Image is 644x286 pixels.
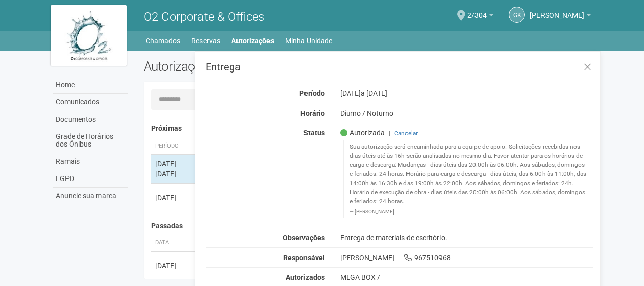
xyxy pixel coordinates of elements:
[151,235,197,252] th: Data
[530,2,584,19] span: Gleice Kelly
[530,13,591,21] a: [PERSON_NAME]
[300,109,325,117] strong: Horário
[53,94,128,111] a: Comunicados
[155,261,193,271] div: [DATE]
[53,128,128,153] a: Grade de Horários dos Ônibus
[206,62,593,72] h3: Entrega
[191,33,220,48] a: Reservas
[283,254,325,262] strong: Responsável
[155,159,193,169] div: [DATE]
[286,273,325,281] strong: Autorizados
[467,13,493,21] a: 2/304
[144,10,264,24] span: O2 Corporate & Offices
[155,169,193,179] div: [DATE]
[144,59,361,74] h2: Autorizações
[332,109,601,118] div: Diurno / Noturno
[343,140,593,217] blockquote: Sua autorização será encaminhada para a equipe de apoio. Solicitações recebidas nos dias úteis at...
[332,253,601,262] div: [PERSON_NAME] 967510968
[350,208,588,216] footer: [PERSON_NAME]
[394,130,418,137] a: Cancelar
[146,33,180,48] a: Chamados
[332,89,601,98] div: [DATE]
[283,234,325,242] strong: Observações
[332,233,601,242] div: Entrega de materiais de escritório.
[151,138,197,155] th: Período
[151,125,586,132] h4: Próximas
[361,89,387,97] span: a [DATE]
[509,7,525,23] a: GK
[53,188,128,204] a: Anuncie sua marca
[340,128,385,137] span: Autorizada
[53,170,128,188] a: LGPD
[299,89,325,97] strong: Período
[53,153,128,170] a: Ramais
[303,129,325,137] strong: Status
[151,222,586,230] h4: Passadas
[51,5,127,66] img: logo.jpg
[155,193,193,203] div: [DATE]
[389,130,390,137] span: |
[467,2,487,19] span: 2/304
[53,111,128,128] a: Documentos
[340,273,593,282] div: MEGA BOX /
[285,33,332,48] a: Minha Unidade
[53,77,128,94] a: Home
[231,33,274,48] a: Autorizações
